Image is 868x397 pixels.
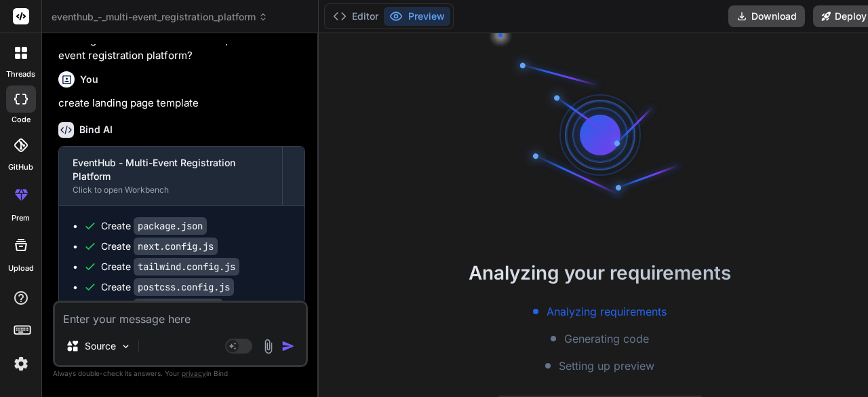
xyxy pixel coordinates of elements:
p: Source [85,339,116,353]
code: package.json [134,217,207,235]
code: next.config.js [134,238,218,255]
h6: Bind AI [79,123,113,136]
span: Analyzing requirements [547,303,667,320]
label: prem [12,212,30,224]
div: Create [101,219,207,233]
span: privacy [182,369,206,377]
img: Pick Models [120,341,132,352]
span: Generating code [564,330,649,347]
div: Click to open Workbench [73,185,269,195]
button: Editor [328,7,384,26]
div: Create [101,240,218,253]
p: Shall I go ahead and build this comprehensive event registration platform? [58,33,305,63]
p: Always double-check its answers. Your in Bind [53,367,308,380]
code: app/globals.css [134,299,223,316]
label: GitHub [8,162,33,173]
div: EventHub - Multi-Event Registration Platform [73,156,269,183]
span: eventhub_-_multi-event_registration_platform [52,10,268,24]
button: EventHub - Multi-Event Registration PlatformClick to open Workbench [59,147,282,205]
img: attachment [260,339,276,354]
label: threads [6,69,35,80]
span: Setting up preview [559,358,654,374]
div: Create [101,260,239,273]
code: postcss.config.js [134,278,234,296]
code: tailwind.config.js [134,258,239,276]
img: settings [9,352,33,375]
button: Preview [384,7,450,26]
button: Download [728,5,805,27]
h6: You [80,73,98,86]
div: Create [101,280,234,294]
img: icon [281,339,295,353]
p: create landing page template [58,96,305,111]
label: Upload [8,263,34,274]
label: code [12,114,31,126]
